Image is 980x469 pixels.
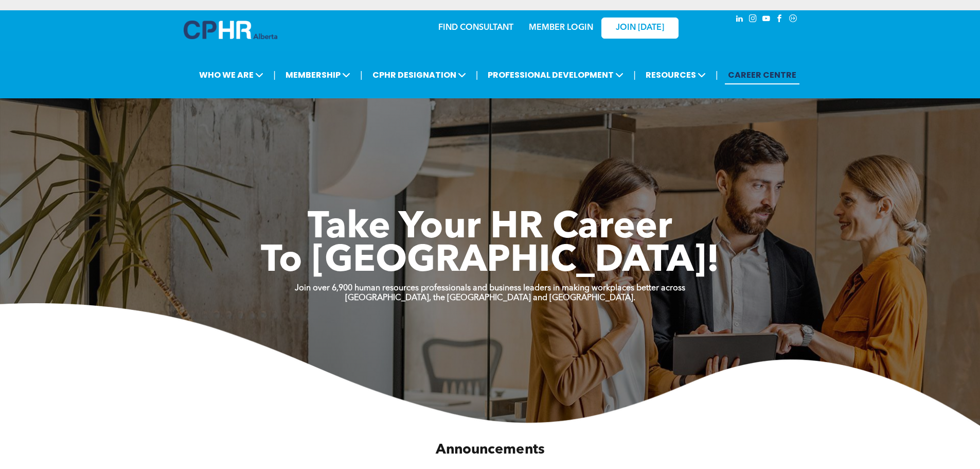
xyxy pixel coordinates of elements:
a: instagram [747,13,759,27]
span: To [GEOGRAPHIC_DATA]! [261,243,720,280]
li: | [360,64,363,85]
span: RESOURCES [643,65,709,84]
a: FIND CONSULTANT [438,24,513,32]
span: WHO WE ARE [196,65,266,84]
span: Take Your HR Career [308,210,672,247]
a: linkedin [734,13,745,27]
a: youtube [761,13,772,27]
span: PROFESSIONAL DEVELOPMENT [485,65,627,84]
span: JOIN [DATE] [616,23,664,33]
li: | [716,64,718,85]
span: CPHR DESIGNATION [369,65,469,84]
li: | [633,64,636,85]
a: Social network [788,13,799,27]
li: | [476,64,478,85]
span: Announcements [436,443,545,457]
strong: Join over 6,900 human resources professionals and business leaders in making workplaces better ac... [295,284,685,292]
a: facebook [774,13,786,27]
li: | [273,64,276,85]
a: CAREER CENTRE [725,65,799,84]
img: A blue and white logo for cp alberta [184,21,277,39]
span: MEMBERSHIP [282,65,353,84]
a: MEMBER LOGIN [529,24,593,32]
a: JOIN [DATE] [601,18,679,39]
strong: [GEOGRAPHIC_DATA], the [GEOGRAPHIC_DATA] and [GEOGRAPHIC_DATA]. [345,294,635,302]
